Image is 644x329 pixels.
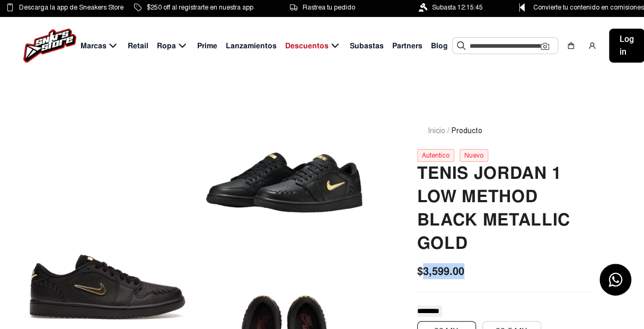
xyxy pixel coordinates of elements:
span: Subastas [350,40,384,51]
span: Ropa [157,40,176,51]
span: Convierte tu contenido en comisiones [533,2,644,13]
img: Control Point Icon [515,3,528,12]
span: Retail [128,40,148,51]
a: Inicio [428,126,445,135]
div: Autentico [417,149,454,162]
span: Lanzamientos [226,40,277,51]
span: $3,599.00 [417,263,464,279]
span: Partners [392,40,422,51]
h2: TENIS JORDAN 1 LOW METHOD BLACK METALLIC GOLD [417,162,593,255]
span: Rastrea tu pedido [303,2,355,13]
img: Buscar [457,41,465,50]
span: Descuentos [285,40,329,51]
img: user [588,41,596,50]
img: Cámara [541,42,549,50]
img: logo [23,29,76,63]
img: shopping [567,41,575,50]
span: Producto [452,125,482,136]
span: Log in [620,33,634,58]
span: $250 off al registrarte en nuestra app [147,2,253,13]
span: Marcas [81,40,107,51]
div: Nuevo [460,149,488,162]
span: Prime [197,40,217,51]
span: Subasta 12:15:45 [432,2,483,13]
span: Descarga la app de Sneakers Store [19,2,123,13]
span: / [447,125,449,136]
span: Blog [431,40,448,51]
